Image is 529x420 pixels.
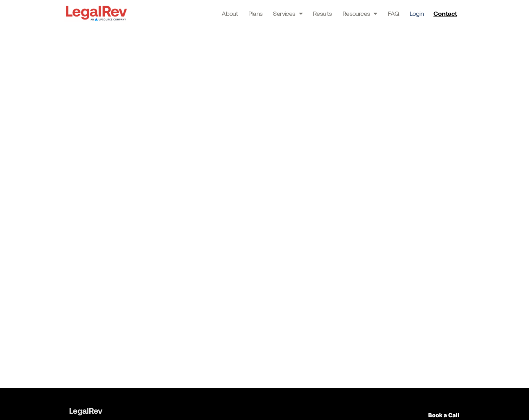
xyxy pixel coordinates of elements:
[273,8,302,18] a: Services
[410,8,424,18] a: Login
[248,8,262,18] a: Plans
[431,8,462,19] a: Contact
[342,8,377,18] a: Resources
[222,8,238,18] a: About
[388,8,399,18] a: FAQ
[222,8,424,18] nav: Menu
[313,8,332,18] a: Results
[428,412,459,419] a: Book a Call
[64,30,465,381] iframe: To enrich screen reader interactions, please activate Accessibility in Grammarly extension settings
[433,10,457,17] span: Contact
